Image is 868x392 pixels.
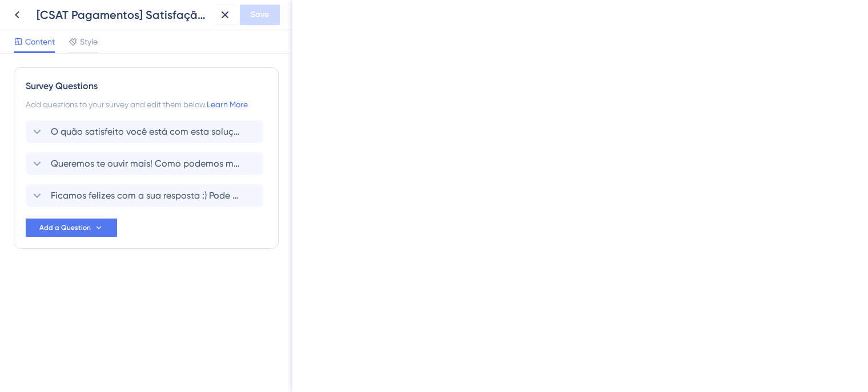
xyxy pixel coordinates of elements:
button: Save [240,5,280,25]
div: Survey Questions [26,79,267,93]
span: O quão satisfeito você está com esta solução de pagamentos da TOTVS TECHFIN? [51,125,239,139]
span: Queremos te ouvir mais! Como podemos melhorar a solução para você? [51,157,239,171]
button: Add a Question [26,219,117,237]
a: Learn More [207,100,248,109]
span: Add a Question [39,223,91,232]
div: [CSAT Pagamentos] Satisfação com produto. [37,7,210,23]
span: Ficamos felizes com a sua resposta :) Pode nos dizer o que você mais gosta na nossa solução? [51,189,239,203]
div: Add questions to your survey and edit them below. [26,98,267,111]
span: Style [80,35,98,49]
span: Save [251,8,269,22]
span: Content [25,35,55,49]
